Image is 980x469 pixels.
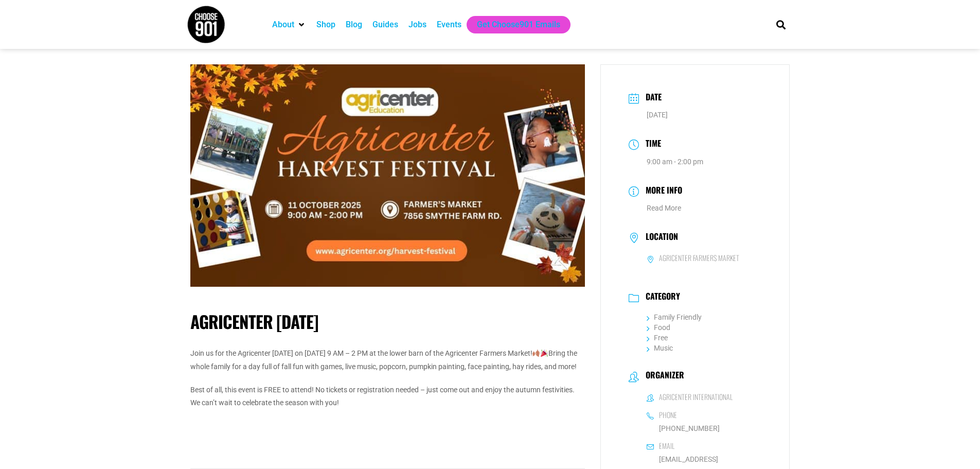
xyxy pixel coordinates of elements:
img: 🎉 [541,350,548,357]
h3: Time [640,137,661,152]
h3: Organizer [640,370,684,383]
a: Get Choose901 Emails [477,19,560,31]
h6: Phone [659,410,677,420]
a: Free [647,334,668,342]
a: Jobs [408,19,426,31]
a: Guides [372,19,398,31]
a: Food [647,323,670,332]
span: [DATE] [647,111,668,119]
h3: Category [640,291,680,304]
div: Search [772,16,789,33]
h3: Location [640,232,678,244]
a: Family Friendly [647,313,702,321]
h6: Agricenter Farmers Market [659,253,739,263]
h6: Agricenter International [659,392,733,402]
p: Join us for the Agricenter [DATE] on [DATE] 9 AM – 2 PM at the lower barn of the Agricenter Farme... [190,347,585,373]
h1: Agricenter [DATE] [190,311,585,332]
a: Shop [316,19,335,31]
h3: More Info [640,184,682,199]
a: Music [647,344,673,352]
a: [PHONE_NUMBER] [647,422,720,435]
h6: Email [659,441,674,450]
a: About [272,19,294,31]
a: Blog [346,19,362,31]
img: 🍂 [532,350,540,357]
a: Read More [647,204,681,212]
abbr: 9:00 am - 2:00 pm [647,158,703,166]
h3: Date [640,91,662,106]
div: About [267,16,311,33]
p: Best of all, this event is FREE to attend! No tickets or registration needed – just come out and ... [190,384,585,409]
nav: Main nav [267,16,759,33]
a: Events [437,19,461,31]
